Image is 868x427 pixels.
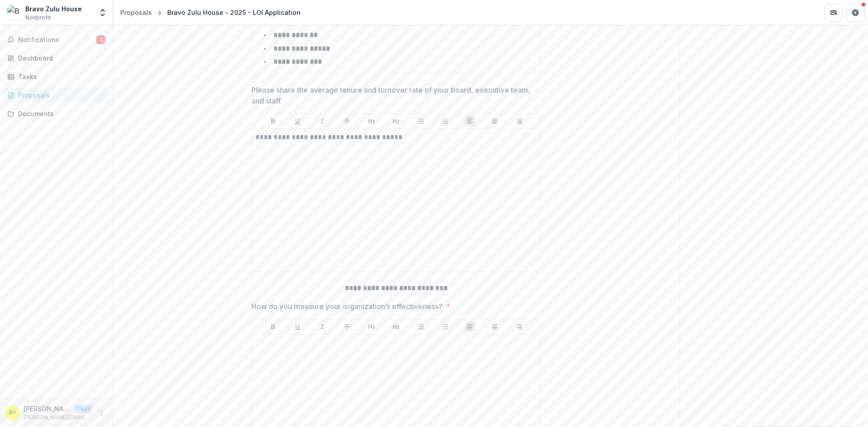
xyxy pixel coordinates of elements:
p: How do you measure your organization’s effectiveness? [251,301,443,312]
button: Bullet List [415,116,426,127]
nav: breadcrumb [117,6,304,19]
button: Heading 1 [366,116,377,127]
span: Notifications [18,36,96,44]
a: Dashboard [4,51,109,66]
p: [PERSON_NAME][EMAIL_ADDRESS][DOMAIN_NAME] [24,413,93,422]
div: Bravo Zulu House - 2025 - LOI Application [167,8,301,17]
button: Bold [268,321,278,332]
button: Align Left [465,321,476,332]
button: Strike [341,321,352,332]
button: Strike [341,116,352,127]
button: Get Help [846,4,864,22]
p: Please share the average tenure and turnover rate of your board, executive team, and staff. [251,84,535,106]
p: User [74,405,93,413]
div: Documents [18,109,102,118]
button: Align Right [514,116,525,127]
button: Underline [292,321,303,332]
div: Proposals [18,90,102,100]
div: Dashboard [18,53,102,63]
img: Bravo Zulu House [7,5,22,20]
button: Heading 2 [391,116,401,127]
span: Nonprofit [25,14,51,22]
p: [PERSON_NAME] <[PERSON_NAME][EMAIL_ADDRESS][DOMAIN_NAME]> [24,404,71,413]
button: Align Right [514,321,525,332]
button: Italicize [317,321,328,332]
a: Proposals [117,6,156,19]
div: Proposals [120,8,152,17]
button: Bold [268,116,278,127]
button: Open entity switcher [96,4,109,22]
button: Partners [825,4,843,22]
button: Ordered List [440,116,451,127]
a: Documents [4,106,109,121]
a: Tasks [4,69,109,84]
button: Heading 2 [391,321,401,332]
a: Proposals [4,88,109,103]
div: Bravo Zulu House [25,4,82,14]
button: Ordered List [440,321,451,332]
button: Bullet List [415,321,426,332]
div: Sam Andrews <sam@bravozuluhouse.org> [9,410,16,416]
button: Heading 1 [366,321,377,332]
span: 1 [96,35,105,44]
button: Notifications1 [4,33,109,47]
button: Underline [292,116,303,127]
button: More [96,408,107,418]
button: Align Left [465,116,476,127]
button: Align Center [489,321,500,332]
button: Italicize [317,116,328,127]
div: Tasks [18,72,102,81]
button: Align Center [489,116,500,127]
